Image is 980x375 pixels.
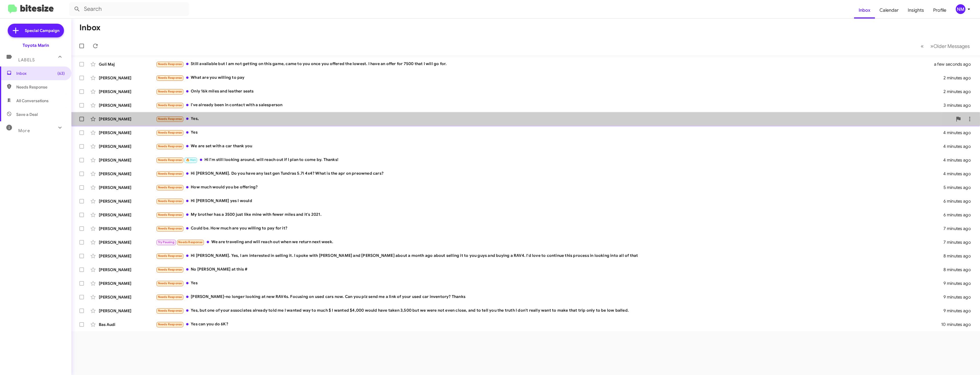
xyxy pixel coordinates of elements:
[99,267,156,273] div: [PERSON_NAME]
[99,130,156,136] div: [PERSON_NAME]
[158,117,182,121] span: Needs Response
[16,112,38,117] span: Save a Deal
[158,76,182,80] span: Needs Response
[156,198,943,204] div: Hi [PERSON_NAME] yes I would
[156,184,943,191] div: How much would you be offering?
[23,43,49,48] div: Toyota Marin
[158,158,182,162] span: Needs Response
[951,4,974,14] button: NM
[156,61,941,67] div: Still available but I am not getting on this game, came to you once you offered the lowest. I hav...
[158,227,182,230] span: Needs Response
[921,43,924,50] span: «
[16,84,65,90] span: Needs Response
[156,321,941,328] div: Yes can you do 6K?
[943,239,975,245] div: 7 minutes ago
[943,130,975,136] div: 4 minutes ago
[99,212,156,218] div: [PERSON_NAME]
[158,62,182,66] span: Needs Response
[156,225,943,232] div: Could be. How much are you willing to pay for it?
[99,294,156,300] div: [PERSON_NAME]
[18,128,30,133] span: More
[158,186,182,189] span: Needs Response
[956,4,965,14] div: NM
[99,102,156,108] div: [PERSON_NAME]
[158,254,182,258] span: Needs Response
[99,239,156,245] div: [PERSON_NAME]
[941,322,975,327] div: 10 minutes ago
[79,23,101,32] h1: Inbox
[943,198,975,204] div: 6 minutes ago
[943,226,975,231] div: 7 minutes ago
[156,116,953,122] div: Yes,
[156,266,943,273] div: No [PERSON_NAME] at this #
[99,144,156,149] div: [PERSON_NAME]
[99,116,156,122] div: [PERSON_NAME]
[99,198,156,204] div: [PERSON_NAME]
[99,185,156,190] div: [PERSON_NAME]
[903,2,929,19] a: Insights
[158,240,174,244] span: Try Pausing
[156,157,943,163] div: Hi I'm still looking around, will reach out if I plan to come by. Thanks!
[57,70,65,76] span: (63)
[99,281,156,286] div: [PERSON_NAME]
[933,43,970,49] span: Older Messages
[943,144,975,149] div: 4 minutes ago
[16,98,49,104] span: All Conversations
[99,226,156,231] div: [PERSON_NAME]
[158,322,182,326] span: Needs Response
[158,268,182,271] span: Needs Response
[69,2,189,16] input: Search
[99,322,156,327] div: Bas Audi
[917,40,973,52] nav: Page navigation example
[156,74,943,81] div: What are you willing to pay
[156,239,943,245] div: We are traveling and will reach out when we return next week.
[99,308,156,314] div: [PERSON_NAME]
[8,24,64,37] a: Special Campaign
[943,89,975,94] div: 2 minutes ago
[156,129,943,136] div: Yes
[943,102,975,108] div: 3 minutes ago
[99,253,156,259] div: [PERSON_NAME]
[99,171,156,177] div: [PERSON_NAME]
[99,61,156,67] div: Goli Maj
[156,143,943,150] div: We are set with a car thank you
[927,40,973,52] button: Next
[943,171,975,177] div: 4 minutes ago
[943,253,975,259] div: 8 minutes ago
[99,157,156,163] div: [PERSON_NAME]
[158,199,182,203] span: Needs Response
[156,102,943,108] div: I've already been in contact with a salesperson
[943,281,975,286] div: 9 minutes ago
[156,211,943,218] div: My brother has a 3500 just like mine with fewer miles and it's 2021.
[158,281,182,285] span: Needs Response
[943,75,975,81] div: 2 minutes ago
[156,253,943,259] div: Hi [PERSON_NAME]. Yes, I am interested in selling it. I spoke with [PERSON_NAME] and [PERSON_NAME...
[156,170,943,177] div: Hi [PERSON_NAME]. Do you have any last gen Tundras 5.7l 4x4? What is the apr on preowned cars?
[875,2,903,19] a: Calendar
[943,294,975,300] div: 9 minutes ago
[99,89,156,94] div: [PERSON_NAME]
[16,70,65,76] span: Inbox
[943,212,975,218] div: 6 minutes ago
[158,309,182,312] span: Needs Response
[158,295,182,299] span: Needs Response
[18,57,35,62] span: Labels
[158,213,182,217] span: Needs Response
[930,43,933,50] span: »
[99,75,156,81] div: [PERSON_NAME]
[178,240,202,244] span: Needs Response
[158,103,182,107] span: Needs Response
[941,61,975,67] div: a few seconds ago
[158,90,182,93] span: Needs Response
[158,144,182,148] span: Needs Response
[943,157,975,163] div: 4 minutes ago
[854,2,875,19] a: Inbox
[156,88,943,95] div: Only 16k miles and leather seats
[943,308,975,314] div: 9 minutes ago
[929,2,951,19] a: Profile
[156,307,943,314] div: Yes, but one of your associates already told me I wanted way to much $ I wanted $4,000 would have...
